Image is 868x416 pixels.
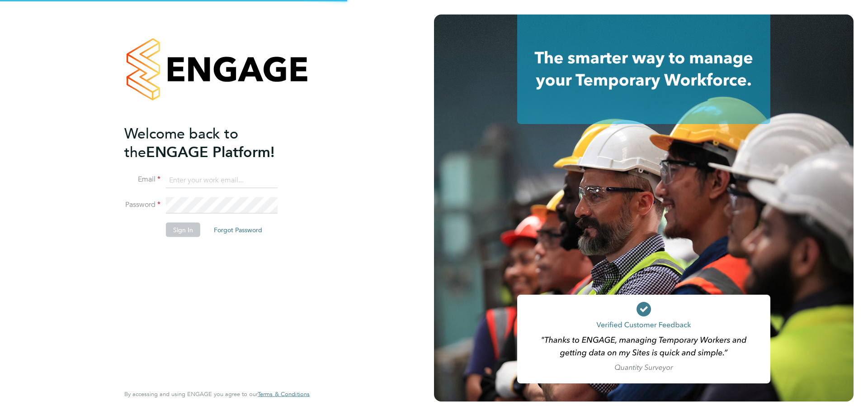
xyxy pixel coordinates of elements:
span: Terms & Conditions [258,390,310,398]
label: Email [124,175,160,184]
a: Terms & Conditions [258,391,310,398]
span: By accessing and using ENGAGE you agree to our [124,390,310,398]
button: Forgot Password [207,223,269,237]
button: Sign In [166,223,200,237]
span: Welcome back to the [124,124,238,161]
h2: ENGAGE Platform! [124,124,301,161]
input: Enter your work email... [166,172,278,188]
label: Password [124,200,160,210]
